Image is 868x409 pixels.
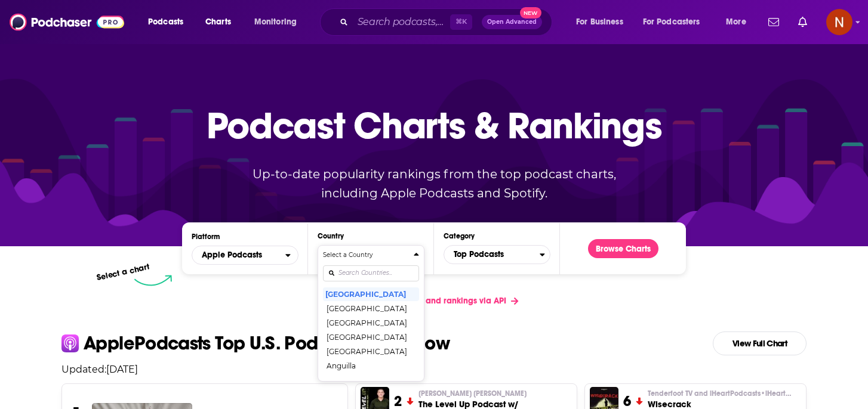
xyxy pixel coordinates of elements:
[205,14,231,30] span: Charts
[323,358,419,373] button: Anguilla
[318,245,424,382] button: Countries
[61,334,79,352] img: apple Icon
[418,389,527,398] span: [PERSON_NAME] [PERSON_NAME]
[323,373,419,387] button: [GEOGRAPHIC_DATA]
[648,389,791,398] span: Tenderfoot TV and iHeartPodcasts
[246,13,312,32] button: open menu
[323,344,419,358] button: [GEOGRAPHIC_DATA]
[418,389,572,398] p: Paul Alex Espinoza
[520,7,541,18] span: New
[635,13,718,32] button: open menu
[764,12,784,32] a: Show notifications dropdown
[331,8,564,36] div: Search podcasts, credits, & more...
[148,14,183,30] span: Podcasts
[323,301,419,315] button: [GEOGRAPHIC_DATA]
[718,13,761,32] button: open menu
[10,11,124,33] img: Podchaser - Follow, Share and Rate Podcasts
[323,265,419,281] input: Search Countries...
[450,14,472,30] span: ⌘ K
[207,86,662,164] p: Podcast Charts & Rankings
[482,15,542,29] button: Open AdvancedNew
[726,14,746,30] span: More
[192,246,298,265] button: open menu
[648,389,791,398] p: Tenderfoot TV and iHeartPodcasts • iHeartRadio
[192,246,298,265] h2: Platforms
[793,12,812,32] a: Show notifications dropdown
[713,331,807,355] a: View Full Chart
[96,262,150,283] p: Select a chart
[202,251,262,259] span: Apple Podcasts
[761,389,805,398] span: • iHeartRadio
[826,9,852,35] button: Show profile menu
[340,286,528,315] a: Get podcast charts and rankings via API
[323,287,419,301] button: [GEOGRAPHIC_DATA]
[576,14,623,30] span: For Business
[84,334,450,353] p: Apple Podcasts Top U.S. Podcasts Right Now
[826,9,852,35] img: User Profile
[444,244,540,265] span: Top Podcasts
[588,239,658,258] button: Browse Charts
[568,13,638,32] button: open menu
[52,364,816,375] p: Updated: [DATE]
[487,19,537,25] span: Open Advanced
[826,9,852,35] span: Logged in as AdelNBM
[643,14,700,30] span: For Podcasters
[349,296,506,306] span: Get podcast charts and rankings via API
[134,275,172,286] img: select arrow
[353,13,450,32] input: Search podcasts, credits, & more...
[140,13,199,32] button: open menu
[323,330,419,344] button: [GEOGRAPHIC_DATA]
[323,315,419,330] button: [GEOGRAPHIC_DATA]
[254,14,297,30] span: Monitoring
[323,252,409,258] h4: Select a Country
[444,245,550,264] button: Categories
[198,13,238,32] a: Charts
[229,165,639,203] p: Up-to-date popularity rankings from the top podcast charts, including Apple Podcasts and Spotify.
